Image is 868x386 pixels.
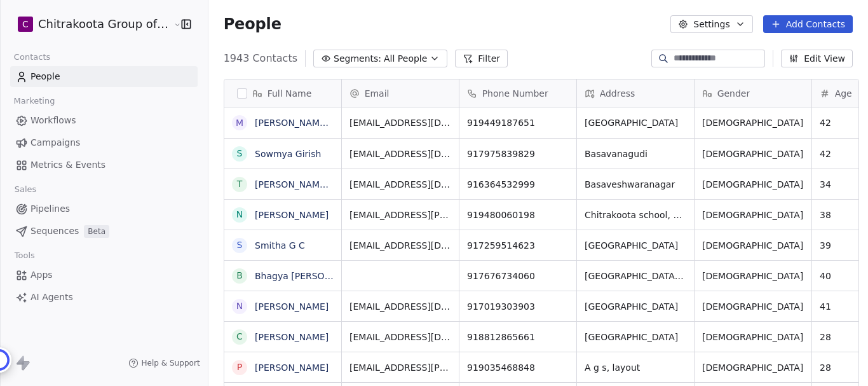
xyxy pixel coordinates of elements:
[255,362,329,373] a: [PERSON_NAME]
[702,270,804,282] span: [DEMOGRAPHIC_DATA]
[236,238,242,252] div: S
[702,361,804,374] span: [DEMOGRAPHIC_DATA]
[10,221,198,242] a: SequencesBeta
[334,52,381,65] span: Segments:
[702,116,804,129] span: [DEMOGRAPHIC_DATA]
[236,208,242,221] div: N
[585,178,686,191] span: Basaveshwaranagar
[459,79,576,107] div: Phone Number
[585,331,686,343] span: [GEOGRAPHIC_DATA]
[342,79,459,107] div: Email
[224,51,297,66] span: 1943 Contacts
[467,270,569,282] span: 917676734060
[255,118,405,128] a: [PERSON_NAME] [PERSON_NAME]
[236,330,243,343] div: C
[585,300,686,313] span: [GEOGRAPHIC_DATA]
[10,155,198,176] a: Metrics & Events
[365,87,390,100] span: Email
[10,132,198,153] a: Campaigns
[8,48,56,67] span: Contacts
[349,178,451,191] span: [EMAIL_ADDRESS][DOMAIN_NAME]
[349,300,451,313] span: [EMAIL_ADDRESS][DOMAIN_NAME]
[349,148,451,160] span: [EMAIL_ADDRESS][DOMAIN_NAME]
[702,239,804,252] span: [DEMOGRAPHIC_DATA]
[236,269,243,282] div: B
[467,178,569,191] span: 916364532999
[349,361,451,374] span: [EMAIL_ADDRESS][PERSON_NAME][DOMAIN_NAME]
[31,158,105,172] span: Metrics & Events
[349,209,451,221] span: [EMAIL_ADDRESS][PERSON_NAME][DOMAIN_NAME]
[482,87,548,100] span: Phone Number
[717,87,750,100] span: Gender
[835,87,852,100] span: Age
[10,287,198,308] a: AI Agents
[585,270,686,282] span: [GEOGRAPHIC_DATA], [GEOGRAPHIC_DATA]
[5,5,25,41] div: Intercom
[31,291,73,304] span: AI Agents
[236,300,242,313] div: N
[702,178,804,191] span: [DEMOGRAPHIC_DATA]
[349,239,451,252] span: [EMAIL_ADDRESS][DOMAIN_NAME]
[349,331,451,343] span: [EMAIL_ADDRESS][DOMAIN_NAME]
[585,361,686,374] span: A g s, layout
[5,5,25,41] div: Intercom messenger
[467,361,569,374] span: 919035468848
[255,332,329,342] a: [PERSON_NAME]
[255,179,337,190] a: [PERSON_NAME] K
[236,147,242,160] div: S
[702,300,804,313] span: [DEMOGRAPHIC_DATA]
[255,149,321,159] a: Sowmya Girish
[670,15,752,33] button: Settings
[585,116,686,129] span: [GEOGRAPHIC_DATA]
[255,271,365,281] a: Bhagya [PERSON_NAME]
[128,358,200,368] a: Help & Support
[9,246,40,265] span: Tools
[236,177,242,191] div: T
[38,16,170,32] span: Chitrakoota Group of Institutions
[22,18,29,31] span: C
[10,110,198,131] a: Workflows
[31,70,60,83] span: People
[84,225,109,238] span: Beta
[467,239,569,252] span: 917259514623
[224,15,281,34] span: People
[255,210,329,220] a: [PERSON_NAME]
[585,209,686,221] span: Chitrakoota school, Behind the
[702,148,804,160] span: [DEMOGRAPHIC_DATA]
[467,331,569,343] span: 918812865661
[695,79,811,107] div: Gender
[236,116,243,130] div: M
[763,15,853,33] button: Add Contacts
[141,358,200,368] span: Help & Support
[15,13,165,35] button: CChitrakoota Group of Institutions
[236,361,241,374] div: P
[31,268,53,282] span: Apps
[384,52,427,65] span: All People
[702,209,804,221] span: [DEMOGRAPHIC_DATA]
[600,87,635,100] span: Address
[9,180,42,199] span: Sales
[224,79,341,107] div: Full Name
[467,116,569,129] span: 919449187651
[31,136,80,149] span: Campaigns
[577,79,694,107] div: Address
[585,148,686,160] span: Basavanagudi
[349,116,451,129] span: [EMAIL_ADDRESS][DOMAIN_NAME]
[255,301,329,312] a: [PERSON_NAME]
[10,198,198,219] a: Pipelines
[10,66,198,87] a: People
[268,87,312,100] span: Full Name
[31,224,79,238] span: Sequences
[31,202,70,216] span: Pipelines
[467,209,569,221] span: 919480060198
[8,92,60,111] span: Marketing
[255,240,305,251] a: Smitha G C
[467,148,569,160] span: 917975839829
[585,239,686,252] span: [GEOGRAPHIC_DATA]
[10,265,198,286] a: Apps
[5,5,25,41] div: Close Intercom Messenger
[467,300,569,313] span: 917019303903
[702,331,804,343] span: [DEMOGRAPHIC_DATA]
[455,50,508,67] button: Filter
[781,50,853,67] button: Edit View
